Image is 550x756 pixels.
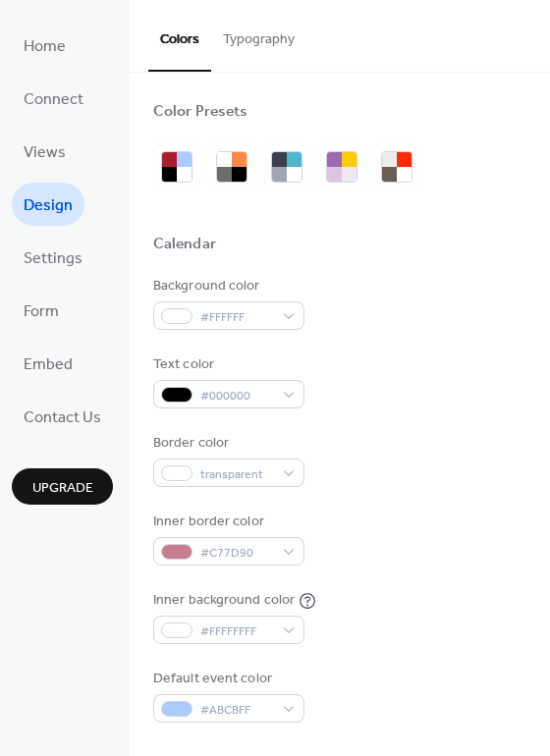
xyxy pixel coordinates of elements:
span: Home [24,31,66,63]
span: #FFFFFF [200,307,273,328]
div: Inner background color [153,590,295,611]
a: Views [12,130,78,173]
span: Design [24,190,73,222]
div: Border color [153,433,301,454]
span: Upgrade [32,478,93,499]
span: Form [24,297,59,328]
span: #ABCBFF [200,700,273,721]
a: Settings [12,236,94,279]
div: Color Presets [153,102,247,123]
a: Connect [12,77,95,120]
div: Default event color [153,669,301,689]
span: Settings [24,243,82,275]
a: Design [12,183,84,226]
span: #FFFFFFFF [200,621,273,642]
span: Connect [24,84,83,116]
div: Inner border color [153,512,301,532]
span: Views [24,137,66,169]
span: Contact Us [24,403,101,434]
span: #C77D90 [200,543,273,564]
div: Calendar [153,235,216,255]
div: Background color [153,276,301,297]
span: transparent [200,464,273,485]
span: #000000 [200,386,273,406]
a: Form [12,289,71,332]
a: Embed [12,342,84,385]
a: Contact Us [12,395,113,438]
div: Text color [153,354,301,375]
button: Upgrade [12,468,113,505]
a: Home [12,24,78,67]
span: Embed [24,350,73,381]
